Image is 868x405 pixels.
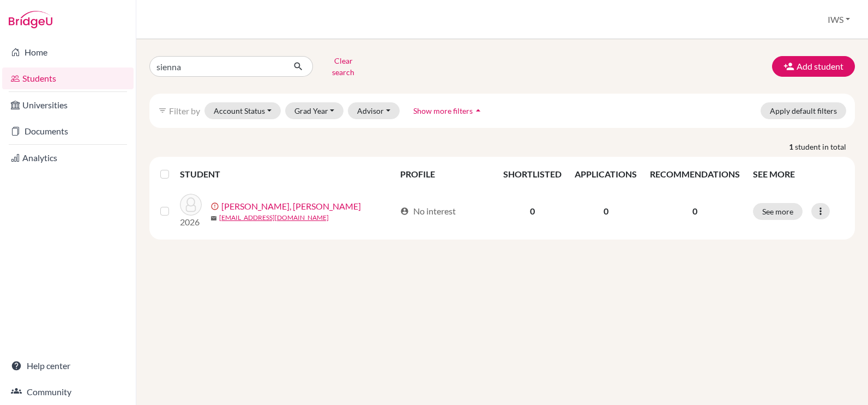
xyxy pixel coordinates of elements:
[823,9,855,30] button: IWS
[158,106,167,115] i: filter_list
[772,56,855,77] button: Add student
[643,161,746,187] th: RECOMMENDATIONS
[180,216,202,229] p: 2026
[497,187,568,235] td: 0
[2,147,134,169] a: Analytics
[348,102,400,119] button: Advisor
[568,187,643,235] td: 0
[2,41,134,63] a: Home
[169,106,200,116] span: Filter by
[204,102,281,119] button: Account Status
[180,161,394,187] th: STUDENT
[180,194,202,216] img: Cvek, Sienna Christensen
[400,205,456,218] div: No interest
[2,381,134,403] a: Community
[9,11,52,28] img: Bridge-U
[210,215,217,222] span: mail
[650,205,740,218] p: 0
[753,203,803,220] button: See more
[568,161,643,187] th: APPLICATIONS
[795,141,855,152] span: student in total
[313,52,373,81] button: Clear search
[221,200,361,213] a: [PERSON_NAME], [PERSON_NAME]
[2,67,134,89] a: Students
[2,120,134,142] a: Documents
[400,207,409,216] span: account_circle
[746,161,851,187] th: SEE MORE
[404,102,493,119] button: Show more filtersarrow_drop_up
[394,161,497,187] th: PROFILE
[2,94,134,116] a: Universities
[473,105,484,116] i: arrow_drop_up
[413,106,473,115] span: Show more filters
[210,202,221,211] span: error_outline
[219,213,329,223] a: [EMAIL_ADDRESS][DOMAIN_NAME]
[497,161,568,187] th: SHORTLISTED
[2,355,134,377] a: Help center
[149,56,285,77] input: Find student by name...
[761,102,846,119] button: Apply default filters
[285,102,344,119] button: Grad Year
[789,141,795,152] strong: 1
